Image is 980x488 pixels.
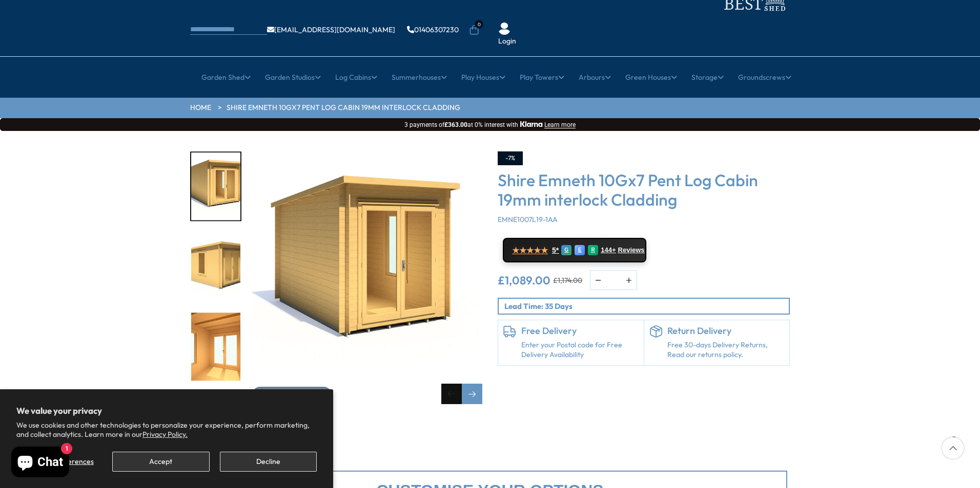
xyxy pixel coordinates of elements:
[461,64,505,90] a: Play Houses
[335,64,377,90] a: Log Cabins
[601,246,616,254] span: 144+
[252,387,332,404] button: Click To Expand
[462,384,482,404] div: Next slide
[191,233,240,301] img: Emneth_2990g209010gx719mm045SWAPWIN_8a42c53e-95bb-4c47-bdfe-dc1b770e456e_200x200.jpg
[667,340,785,360] p: Free 30-days Delivery Returns, Read our returns policy.
[498,275,550,286] ins: £1,089.00
[441,384,462,404] div: Previous slide
[579,64,611,90] a: Arbours
[667,325,785,337] h6: Return Delivery
[498,36,516,47] a: Login
[252,151,482,382] img: Shire Emneth 10Gx7 Pent Log Cabin 19mm interlock Cladding - Best Shed
[190,151,241,221] div: 8 / 12
[521,340,639,360] a: Enter your Postal code for Free Delivery Availability
[392,64,447,90] a: Summerhouses
[561,245,571,255] div: G
[691,64,724,90] a: Storage
[738,64,791,90] a: Groundscrews
[498,215,558,224] span: EMNE1007L19-1AA
[521,325,639,337] h6: Free Delivery
[267,26,395,33] a: [EMAIL_ADDRESS][DOMAIN_NAME]
[512,246,548,255] span: ★★★★★
[190,312,241,382] div: 10 / 12
[190,103,211,113] a: HOME
[201,64,251,90] a: Garden Shed
[227,103,460,113] a: Shire Emneth 10Gx7 Pent Log Cabin 19mm interlock Cladding
[190,232,241,302] div: 9 / 12
[618,246,645,254] span: Reviews
[588,245,598,255] div: R
[112,452,209,472] button: Accept
[8,447,72,480] inbox-online-store-chat: Shopify online store chat
[475,20,483,29] span: 0
[220,452,317,472] button: Decline
[407,26,459,33] a: 01406307230
[498,23,511,35] img: User Icon
[553,277,582,284] del: £1,174.00
[191,152,240,220] img: Emneth_2990g209010gx719mm030_9eb307ee-2c6e-47db-aebf-aeb55e27dc9a_200x200.jpg
[265,64,321,90] a: Garden Studios
[575,245,585,255] div: E
[191,313,240,381] img: Emneth_2990g209010gx719mmint_37a7b55d-6916-4d5d-8608-151de73b9114_200x200.jpg
[16,420,317,439] p: We use cookies and other technologies to personalize your experience, perform marketing, and coll...
[625,64,677,90] a: Green Houses
[16,406,317,416] h2: We value your privacy
[504,301,789,312] p: Lead Time: 35 Days
[498,151,523,165] div: -7%
[142,430,188,439] a: Privacy Policy.
[503,238,646,262] a: ★★★★★ 5* G E R 144+ Reviews
[252,151,482,404] div: 8 / 12
[469,25,479,35] a: 0
[520,64,564,90] a: Play Towers
[498,170,790,210] h3: Shire Emneth 10Gx7 Pent Log Cabin 19mm interlock Cladding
